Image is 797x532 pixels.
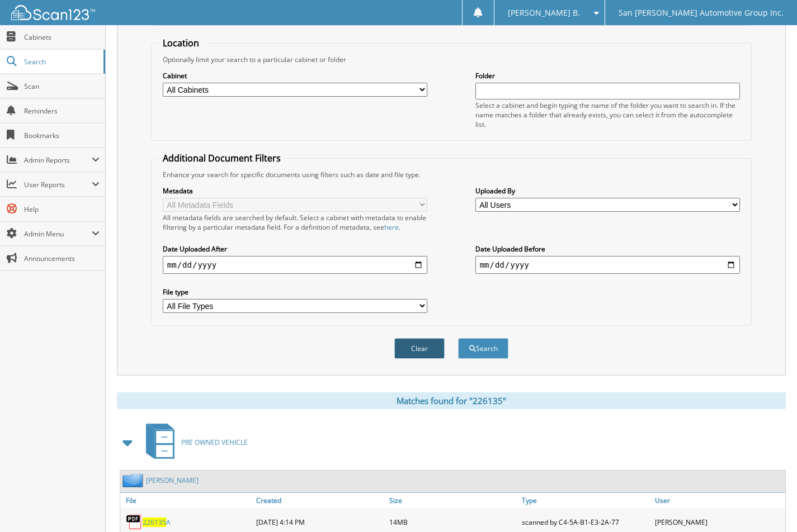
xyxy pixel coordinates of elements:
img: scan123-logo-white.svg [11,5,95,20]
div: Enhance your search for specific documents using filters such as date and file type. [157,170,746,179]
legend: Location [157,37,205,49]
a: here [384,222,399,232]
img: PDF.png [126,514,143,530]
span: 226135 [143,517,166,527]
span: Cabinets [24,32,100,42]
label: Cabinet [163,71,428,80]
input: end [475,256,741,274]
span: PRE OWNED VEHICLE [181,438,248,447]
span: Admin Reports [24,155,92,165]
img: folder2.png [122,473,146,487]
label: Uploaded By [475,186,741,196]
span: User Reports [24,180,92,189]
span: Scan [24,82,100,91]
a: PRE OWNED VEHICLE [139,420,248,464]
a: Size [386,493,520,508]
a: User [652,493,785,508]
label: Date Uploaded Before [475,244,741,254]
a: File [120,493,253,508]
span: San [PERSON_NAME] Automotive Group Inc. [619,9,784,16]
label: Folder [475,71,741,80]
a: Type [519,493,652,508]
legend: Additional Document Filters [157,152,286,164]
span: Help [24,205,100,214]
label: Metadata [163,186,428,196]
iframe: Chat Widget [741,478,797,532]
button: Search [458,338,508,359]
button: Clear [394,338,445,359]
label: Date Uploaded After [163,244,428,254]
div: All metadata fields are searched by default. Select a cabinet with metadata to enable filtering b... [163,213,428,232]
input: start [163,256,428,274]
a: 226135A [143,517,171,527]
span: [PERSON_NAME] B. [508,9,580,16]
div: Matches found for "226135" [117,392,786,409]
a: [PERSON_NAME] [146,476,199,485]
div: Optionally limit your search to a particular cabinet or folder [157,55,746,64]
a: Created [253,493,386,508]
span: Search [24,57,98,66]
label: File type [163,287,428,297]
div: Select a cabinet and begin typing the name of the folder you want to search in. If the name match... [475,101,741,129]
span: Announcements [24,254,100,263]
span: Admin Menu [24,229,92,239]
span: Reminders [24,106,100,116]
span: Bookmarks [24,131,100,140]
